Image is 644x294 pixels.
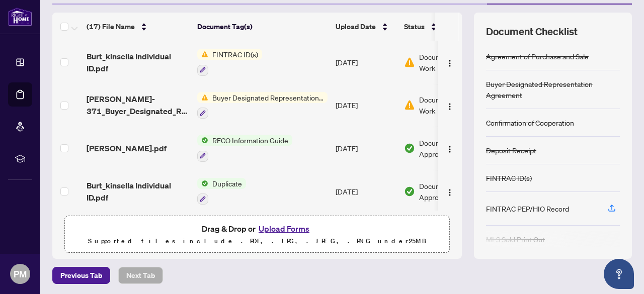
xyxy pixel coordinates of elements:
span: RECO Information Guide [208,135,292,146]
button: Logo [442,140,458,156]
button: Upload Forms [256,222,312,235]
img: Document Status [404,186,415,197]
button: Logo [442,97,458,113]
span: Status [404,21,425,32]
span: Drag & Drop orUpload FormsSupported files include .PDF, .JPG, .JPEG, .PNG under25MB [65,216,449,253]
span: Upload Date [336,21,376,32]
button: Previous Tab [52,267,110,284]
td: [DATE] [332,170,400,213]
img: Logo [446,59,454,67]
span: Drag & Drop or [202,222,312,235]
button: Open asap [604,259,634,289]
th: Status [400,13,486,41]
span: [PERSON_NAME].pdf [87,142,167,154]
img: Document Status [404,100,415,111]
button: Next Tab [118,267,163,284]
img: Status Icon [197,49,208,60]
span: Burt_kinsella Individual ID.pdf [87,50,189,74]
button: Status IconBuyer Designated Representation Agreement [197,92,328,119]
td: [DATE] [332,41,400,84]
span: Duplicate [208,178,246,189]
div: FINTRAC ID(s) [486,172,532,183]
span: Document Checklist [486,25,578,39]
span: (17) File Name [87,21,135,32]
td: [DATE] [332,84,400,127]
span: Buyer Designated Representation Agreement [208,92,328,103]
button: Logo [442,183,458,200]
div: Agreement of Purchase and Sale [486,51,589,62]
th: Document Tag(s) [193,13,332,41]
span: Document Approved [419,180,481,203]
div: Buyer Designated Representation Agreement [486,78,620,101]
div: Deposit Receipt [486,145,536,156]
span: Document Needs Work [419,94,481,116]
span: Previous Tab [60,267,102,283]
img: Document Status [404,57,415,68]
button: Status IconRECO Information Guide [197,135,292,162]
img: Logo [446,103,454,111]
img: Logo [446,145,454,153]
button: Status IconDuplicate [197,178,246,205]
img: Status Icon [197,178,208,189]
img: Document Status [404,143,415,154]
button: Logo [442,54,458,70]
img: logo [8,8,32,26]
th: (17) File Name [83,13,193,41]
span: Burt_kinsella Individual ID.pdf [87,179,189,204]
img: Status Icon [197,135,208,146]
div: FINTRAC PEP/HIO Record [486,203,569,214]
img: Status Icon [197,92,208,103]
th: Upload Date [332,13,400,41]
span: Document Approved [419,137,481,159]
div: Confirmation of Cooperation [486,117,574,128]
p: Supported files include .PDF, .JPG, .JPEG, .PNG under 25 MB [71,235,443,247]
span: FINTRAC ID(s) [208,49,262,60]
button: Status IconFINTRAC ID(s) [197,49,262,76]
span: PM [14,267,27,281]
td: [DATE] [332,127,400,170]
span: [PERSON_NAME]- 371_Buyer_Designated_Representation_Agreement.pdf [87,93,189,117]
span: Document Needs Work [419,51,481,73]
img: Logo [446,188,454,197]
